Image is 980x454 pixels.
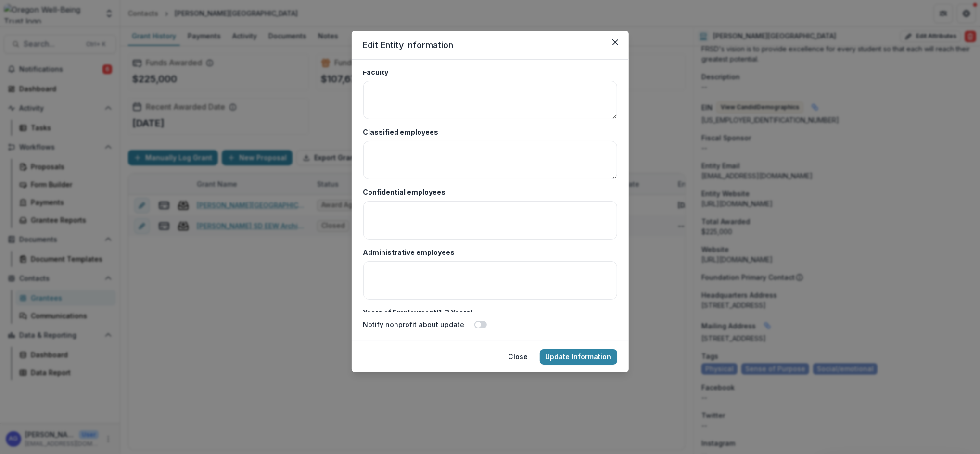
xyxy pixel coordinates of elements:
[363,307,611,317] label: Years of Employment(1-3 Years)
[540,349,617,365] button: Update Information
[352,31,629,60] header: Edit Entity Information
[363,187,611,197] label: Confidential employees
[608,35,623,50] button: Close
[503,349,534,365] button: Close
[363,127,611,137] label: Classified employees
[363,67,611,77] label: Faculty
[363,247,611,257] label: Administrative employees
[363,319,465,329] label: Notify nonprofit about update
